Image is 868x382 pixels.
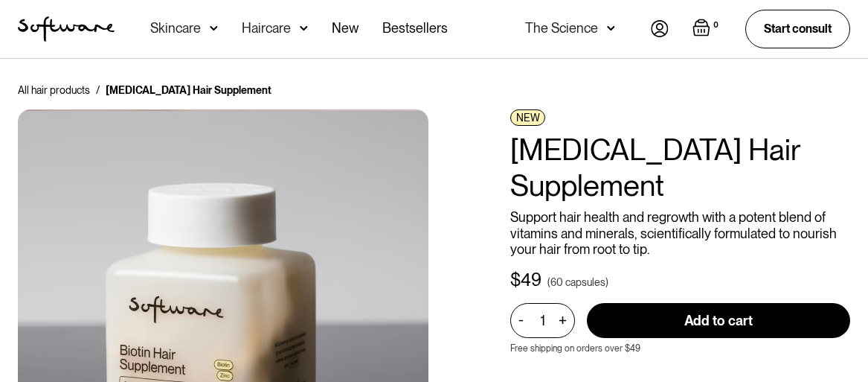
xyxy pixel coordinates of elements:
div: - [518,312,528,328]
p: Free shipping on orders over $49 [510,343,640,354]
a: Open cart [692,19,721,39]
div: [MEDICAL_DATA] Hair Supplement [106,83,271,98]
p: Support hair health and regrowth with a potent blend of vitamins and minerals, scientifically for... [510,209,850,258]
div: NEW [510,109,545,126]
div: 49 [521,270,541,291]
div: + [554,312,570,329]
div: $ [510,270,521,291]
div: 0 [710,19,721,32]
a: All hair products [18,83,90,98]
div: (60 capsules) [547,275,608,290]
a: Start consult [745,10,850,48]
div: The Science [525,21,598,36]
div: Skincare [150,21,201,36]
img: arrow down [300,21,308,36]
img: arrow down [607,21,615,36]
img: arrow down [210,21,218,36]
input: Add to cart [587,303,850,338]
img: Software Logo [18,16,115,42]
h1: [MEDICAL_DATA] Hair Supplement [510,132,850,203]
div: / [96,83,100,98]
div: Haircare [242,21,291,36]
